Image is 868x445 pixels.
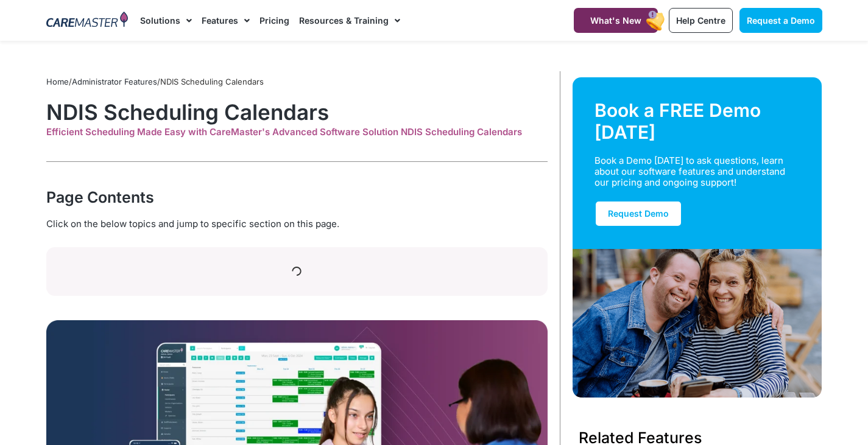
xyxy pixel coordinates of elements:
[46,217,548,231] div: Click on the below topics and jump to specific section on this page.
[739,8,822,33] a: Request a Demo
[595,99,800,143] div: Book a FREE Demo [DATE]
[46,127,548,138] div: Efficient Scheduling Made Easy with CareMaster's Advanced Software Solution NDIS Scheduling Calen...
[46,99,548,125] h1: NDIS Scheduling Calendars
[46,77,69,86] a: Home
[72,77,157,86] a: Administrator Features
[676,15,725,26] span: Help Centre
[46,186,548,208] div: Page Contents
[595,155,786,188] div: Book a Demo [DATE] to ask questions, learn about our software features and understand our pricing...
[160,77,264,86] span: NDIS Scheduling Calendars
[595,200,682,227] a: Request Demo
[590,15,641,26] span: What's New
[46,12,129,30] img: CareMaster Logo
[46,77,264,86] span: / /
[574,8,658,33] a: What's New
[573,249,822,398] img: Support Worker and NDIS Participant out for a coffee.
[669,8,733,33] a: Help Centre
[747,15,815,26] span: Request a Demo
[608,208,669,219] span: Request Demo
